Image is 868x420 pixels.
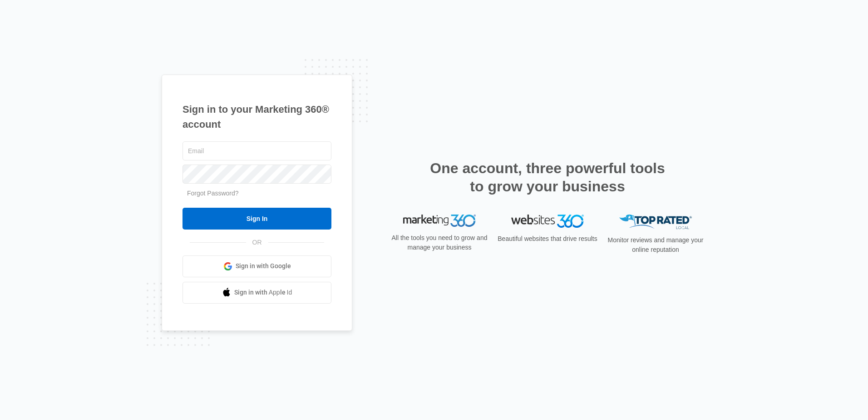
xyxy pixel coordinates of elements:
[182,102,331,132] h1: Sign in to your Marketing 360® account
[234,288,292,297] span: Sign in with Apple Id
[605,235,706,255] p: Monitor reviews and manage your online reputation
[182,282,331,304] a: Sign in with Apple Id
[497,234,598,244] p: Beautiful websites that drive results
[246,238,268,247] span: OR
[403,215,476,227] img: Marketing 360
[236,261,291,271] span: Sign in with Google
[182,208,331,230] input: Sign In
[187,190,239,197] a: Forgot Password?
[182,141,331,160] input: Email
[182,255,331,277] a: Sign in with Google
[619,215,692,230] img: Top Rated Local
[511,215,584,228] img: Websites 360
[389,233,490,252] p: All the tools you need to grow and manage your business
[427,159,668,195] h2: One account, three powerful tools to grow your business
